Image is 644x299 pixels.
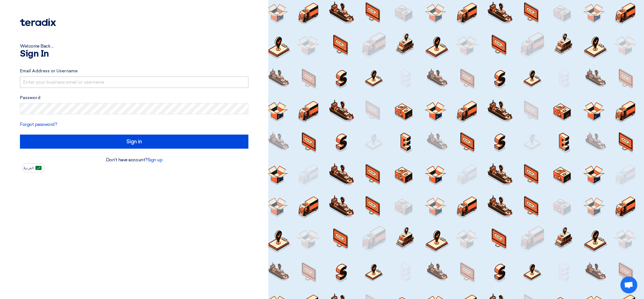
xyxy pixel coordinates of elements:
[620,276,637,293] div: Open chat
[22,163,45,172] button: العربية
[24,166,34,170] span: العربية
[20,135,248,149] input: Sign in
[20,43,248,50] div: Welcome Back ...
[20,95,248,101] label: Password
[20,68,248,74] label: Email Address or Username
[20,18,56,26] img: Teradix logo
[20,157,248,163] div: Don't have account?
[20,50,248,59] h1: Sign In
[35,166,42,170] img: ar-AR.png
[20,77,248,88] input: Enter your business email or username
[148,157,163,162] a: Sign up
[20,122,57,127] a: Forgot password?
